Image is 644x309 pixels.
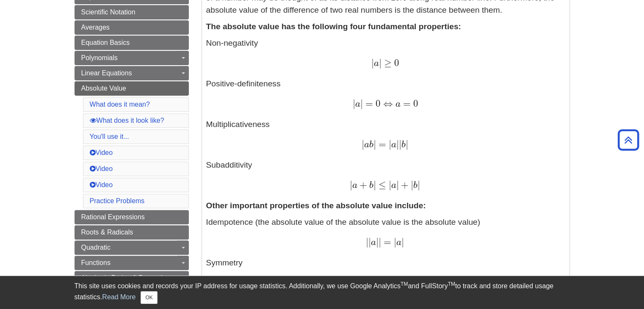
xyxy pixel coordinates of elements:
[369,140,373,149] span: b
[362,98,373,109] span: =
[381,98,393,109] span: ⇔
[75,256,189,270] a: Functions
[81,274,174,281] span: Algebraic Ratios & Proportions
[413,181,417,190] span: b
[355,99,360,109] span: a
[90,149,113,156] a: Video
[75,81,189,96] a: Absolute Value
[615,134,642,146] a: Back to Top
[81,54,118,61] span: Polynomials
[75,51,189,65] a: Polynomials
[394,236,396,248] span: |
[206,201,426,210] strong: Other important properties of the absolute value include:
[81,213,145,221] span: Rational Expressions
[396,138,399,150] span: |
[376,138,386,150] span: =
[379,57,381,69] span: |
[90,181,113,188] a: Video
[90,117,164,124] a: What does it look like?
[81,259,111,266] span: Functions
[75,281,570,304] div: This site uses cookies and records your IP address for usage statistics. Additionally, we use Goo...
[392,57,399,69] span: 0
[75,5,189,19] a: Scientific Notation
[371,57,374,69] span: |
[90,197,145,204] a: Practice Problems
[381,236,391,248] span: =
[411,179,413,190] span: |
[364,140,369,149] span: a
[381,57,392,69] span: ≥
[206,22,461,31] strong: The absolute value has the following four fundamental properties:
[81,85,126,92] span: Absolute Value
[75,225,189,240] a: Roots & Radicals
[81,69,132,77] span: Linear Equations
[374,59,379,68] span: a
[396,179,399,190] span: |
[373,138,376,150] span: |
[396,238,401,247] span: a
[448,281,455,287] sup: TM
[391,181,396,190] span: a
[75,36,189,50] a: Equation Basics
[352,181,357,190] span: a
[399,179,409,190] span: +
[360,98,362,109] span: |
[376,179,386,190] span: ≤
[81,8,135,16] span: Scientific Notation
[366,236,368,248] span: |
[371,238,376,247] span: a
[411,98,418,109] span: 0
[352,98,355,109] span: |
[81,229,133,236] span: Roots & Radicals
[102,293,135,301] a: Read More
[379,236,381,248] span: |
[90,101,150,108] a: What does it mean?
[75,210,189,224] a: Rational Expressions
[368,236,371,248] span: |
[75,66,189,80] a: Linear Equations
[350,179,352,190] span: |
[75,20,189,35] a: Averages
[401,140,406,149] span: b
[389,179,391,190] span: |
[373,179,376,190] span: |
[367,181,373,190] span: b
[75,240,189,255] a: Quadratic
[206,37,565,192] p: Non-negativity Positive-definiteness Multiplicativeness Subadditivity
[401,281,408,287] sup: TM
[401,98,411,109] span: =
[81,24,110,31] span: Averages
[141,291,157,304] button: Close
[81,39,130,46] span: Equation Basics
[90,165,113,172] a: Video
[406,138,408,150] span: |
[399,138,401,150] span: |
[393,99,401,109] span: a
[81,244,111,251] span: Quadratic
[391,140,396,149] span: a
[357,179,367,190] span: +
[389,138,391,150] span: |
[373,98,381,109] span: 0
[376,236,379,248] span: |
[362,138,364,150] span: |
[75,271,189,285] a: Algebraic Ratios & Proportions
[90,133,129,140] a: You'll use it...
[417,179,420,190] span: |
[401,236,404,248] span: |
